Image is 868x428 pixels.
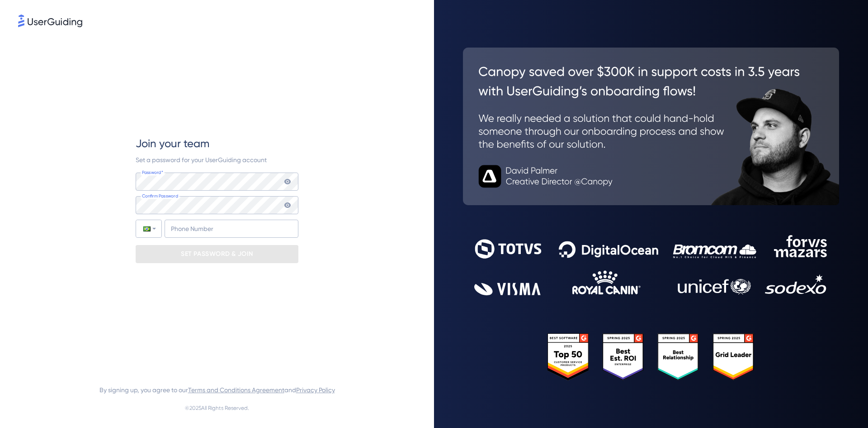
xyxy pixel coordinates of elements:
[136,156,267,164] span: Set a password for your UserGuiding account
[99,385,335,395] span: By signing up, you agree to our and
[181,247,253,261] p: SET PASSWORD & JOIN
[547,333,755,381] img: 25303e33045975176eb484905ab012ff.svg
[188,386,284,394] a: Terms and Conditions Agreement
[463,48,839,205] img: 26c0aa7c25a843aed4baddd2b5e0fa68.svg
[296,386,335,394] a: Privacy Policy
[185,403,249,414] span: © 2025 All Rights Reserved.
[474,235,828,295] img: 9302ce2ac39453076f5bc0f2f2ca889b.svg
[136,136,209,151] span: Join your team
[136,220,161,237] div: Brazil: + 55
[165,220,298,238] input: Phone Number
[18,14,82,27] img: 8faab4ba6bc7696a72372aa768b0286c.svg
